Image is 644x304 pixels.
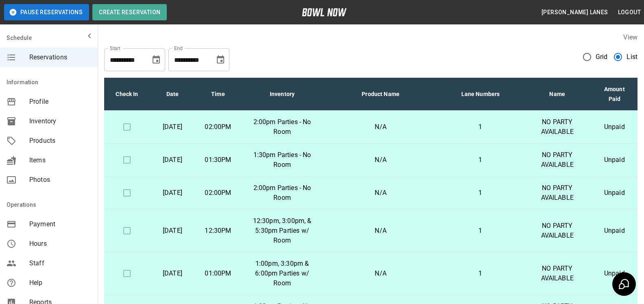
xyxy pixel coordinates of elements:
th: Lane Numbers [438,78,523,111]
p: 02:00PM [202,122,234,132]
p: Unpaid [598,122,631,132]
p: [DATE] [156,269,189,278]
p: N/A [330,226,431,236]
p: N/A [330,188,431,198]
span: Photos [29,175,91,185]
th: Date [150,78,195,111]
p: 1 [444,122,517,132]
p: Unpaid [598,188,631,198]
span: Profile [29,97,91,107]
p: NO PARTY AVAILABLE [530,150,585,170]
span: Grid [596,52,608,62]
p: 01:00PM [202,269,234,278]
p: NO PARTY AVAILABLE [530,183,585,203]
p: [DATE] [156,226,189,236]
p: NO PARTY AVAILABLE [530,221,585,241]
p: 1 [444,226,517,236]
img: logo [302,8,347,16]
span: List [627,52,637,62]
p: N/A [330,269,431,278]
p: NO PARTY AVAILABLE [530,117,585,137]
span: Help [29,278,91,288]
p: N/A [330,155,431,165]
p: 2:00pm Parties - No Room [247,183,317,203]
span: Staff [29,258,91,268]
p: 1 [444,188,517,198]
p: Unpaid [598,226,631,236]
p: [DATE] [156,188,189,198]
button: Logout [615,5,644,20]
span: Reservations [29,52,91,62]
p: [DATE] [156,122,189,132]
p: 1 [444,269,517,278]
th: Check In [104,78,150,111]
p: N/A [330,122,431,132]
button: [PERSON_NAME] Lanes [538,5,611,20]
th: Product Name [323,78,438,111]
span: Items [29,155,91,165]
label: View [623,33,637,41]
p: 02:00PM [202,188,234,198]
span: Products [29,136,91,146]
p: 2:00pm Parties - No Room [247,117,317,137]
p: 1 [444,155,517,165]
th: Time [195,78,241,111]
button: Choose date, selected date is Apr 30, 2026 [212,52,229,68]
p: 12:30PM [202,226,234,236]
p: 12:30pm, 3:00pm, & 5:30pm Parties w/ Room [247,216,317,245]
span: Inventory [29,116,91,126]
span: Payment [29,219,91,229]
p: 1:30pm Parties - No Room [247,150,317,170]
button: Choose date, selected date is Aug 20, 2025 [148,52,164,68]
p: 01:30PM [202,155,234,165]
span: Hours [29,239,91,249]
button: Pause Reservations [4,4,89,20]
p: Unpaid [598,269,631,278]
p: NO PARTY AVAILABLE [530,264,585,283]
p: [DATE] [156,155,189,165]
th: Inventory [241,78,323,111]
th: Amount Paid [592,78,637,111]
p: Unpaid [598,155,631,165]
th: Name [523,78,592,111]
p: 1:00pm, 3:30pm & 6:00pm Parties w/ Room [247,259,317,288]
button: Create Reservation [92,4,167,20]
